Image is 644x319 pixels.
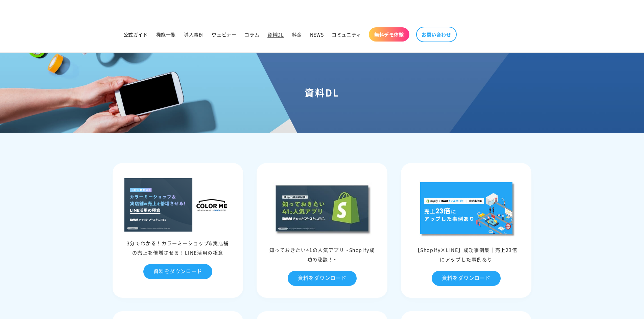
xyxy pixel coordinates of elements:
[123,31,148,37] span: 公式ガイド
[184,31,204,37] span: 導入事例
[292,31,302,37] span: 料金
[374,31,404,37] span: 無料デモ体験
[416,27,457,42] a: お問い合わせ
[288,27,306,42] a: 料金
[180,27,208,42] a: 導入事例
[288,271,357,286] a: 資料をダウンロード
[332,31,361,37] span: コミュニティ
[119,27,152,42] a: 公式ガイド
[114,238,242,257] div: 3分でわかる！カラーミーショップ&実店舗の売上を倍増させる！LINE活用の極意
[143,264,212,279] a: 資料をダウンロード
[8,86,636,99] h1: 資料DL
[212,31,236,37] span: ウェビナー
[267,31,284,37] span: 資料DL
[328,27,365,42] a: コミュニティ
[208,27,240,42] a: ウェビナー
[240,27,263,42] a: コラム
[263,27,288,42] a: 資料DL
[432,271,501,286] a: 資料をダウンロード
[422,31,451,37] span: お問い合わせ
[156,31,176,37] span: 機能一覧
[244,31,259,37] span: コラム
[258,245,386,264] div: 知っておきたい41の人気アプリ ~Shopify成功の秘訣！~
[152,27,180,42] a: 機能一覧
[403,245,530,264] div: 【Shopify×LINE】成功事例集｜売上23倍にアップした事例あり
[369,27,409,42] a: 無料デモ体験
[306,27,328,42] a: NEWS
[310,31,324,37] span: NEWS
